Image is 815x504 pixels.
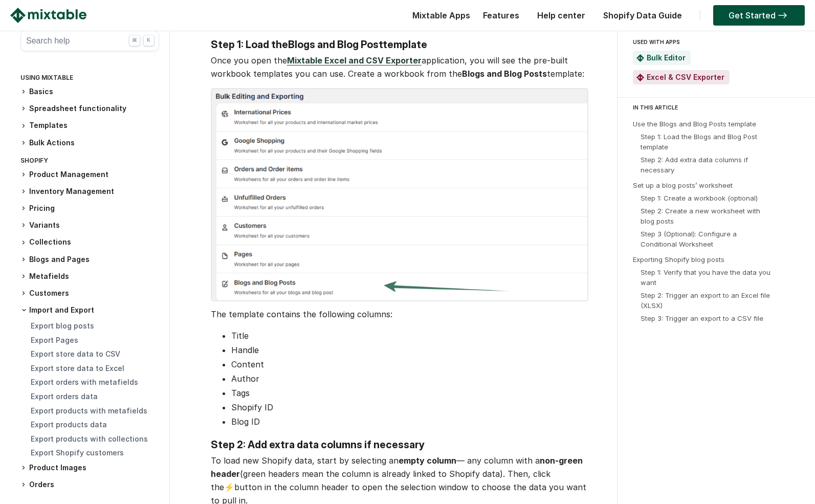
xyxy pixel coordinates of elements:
img: Mixtable Excel & CSV Exporter App [636,74,644,81]
strong: Blogs and Blog Posts [462,69,547,79]
div: Shopify [20,155,159,169]
li: Content [231,358,586,371]
div: USED WITH APPS [633,36,796,48]
li: Author [231,372,586,385]
a: Export store data to Excel [31,364,124,372]
h3: Collections [20,237,159,248]
a: Export Shopify customers [31,448,124,457]
a: Step 1: Load the Blogs and Blog Post template [641,133,757,151]
h3: Basics [20,86,159,97]
a: Bulk Editor [647,53,686,62]
img: Mixtable Spreadsheet Bulk Editor App [636,54,644,62]
h3: Variants [20,220,159,231]
a: Step 1: Verify that you have the data you want [641,268,770,287]
img: Blogs and blog posts spreadsheet template [211,88,588,301]
a: Export products data [31,420,107,429]
h3: Templates [20,120,159,131]
h3: Blogs and Pages [20,254,159,265]
img: Mixtable logo [10,8,86,23]
strong: empty column [399,455,456,466]
a: Step 2: Create a new worksheet with blog posts [641,207,760,225]
div: IN THIS ARTICLE [633,103,806,112]
h3: Metafields [20,271,159,282]
a: Help center [532,10,590,20]
h3: Import and Export [20,305,159,315]
div: Using Mixtable [20,72,159,86]
a: Use the Blogs and Blog Posts template [633,120,756,128]
div: Mixtable Apps [407,8,470,28]
h3: Bulk Actions [20,138,159,148]
h3: Step 2: Add extra data columns if necessary [211,439,586,451]
a: Get Started [713,5,805,26]
h3: Spreadsheet functionality [20,103,159,114]
div: K [143,35,155,46]
button: Search help ⌘ K [20,31,159,51]
a: Export products with metafields [31,406,147,415]
h3: Pricing [20,203,159,214]
li: Handle [231,343,586,357]
h3: Step 1: Load the template [211,38,586,51]
a: Step 3: Trigger an export to a CSV file [641,314,763,322]
a: Mixtable Excel and CSV Exporter [287,55,422,65]
div: ⌘ [129,35,140,46]
a: Export blog posts [31,321,94,330]
p: The template contains the following columns: [211,308,586,321]
a: Export orders data [31,392,98,401]
a: Shopify Data Guide [598,10,687,20]
h3: Customers [20,288,159,299]
a: Export store data to CSV [31,349,120,358]
a: Export products with collections [31,434,148,443]
li: Tags [231,386,586,400]
a: Step 3 (Optional): Configure a Conditional Worksheet [641,230,737,248]
h3: Inventory Management [20,186,159,197]
strong: ⚡️ [224,482,234,492]
li: Blog ID [231,415,586,428]
img: arrow-right.svg [776,12,789,18]
h3: Orders [20,479,159,490]
li: Title [231,329,586,342]
a: Excel & CSV Exporter [647,73,724,81]
a: Step 2: Add extra data columns if necessary [641,156,748,174]
p: Once you open the application, you will see the pre-built workbook templates you can use. Create ... [211,54,586,80]
h3: Product Management [20,169,159,180]
li: Shopify ID [231,401,586,414]
a: Step 2: Trigger an export to an Excel file (XLSX) [641,291,770,310]
h3: Product Images [20,463,159,473]
a: Export Pages [31,336,78,344]
a: Step 1: Create a workbook (optional) [641,194,758,202]
strong: Blogs and Blog Post [288,38,383,51]
a: Set up a blog posts’ worksheet [633,181,733,189]
a: Export orders with metafields [31,378,138,386]
strong: non-green header [211,455,583,479]
a: Features [478,10,524,20]
a: Exporting Shopify blog posts [633,255,724,264]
